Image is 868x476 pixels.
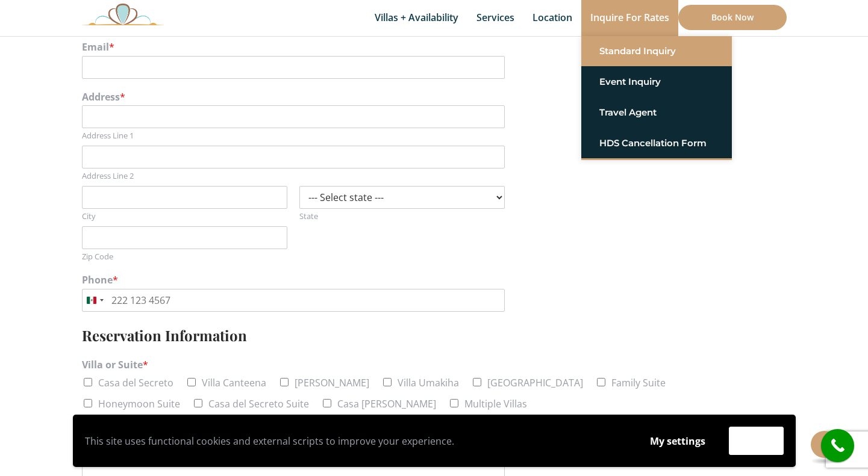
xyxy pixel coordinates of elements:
label: Villa Umakiha [398,376,459,389]
label: Honeymoon Suite [98,397,180,410]
label: Casa del Secreto [98,376,173,389]
label: Email [82,41,787,54]
label: Address [82,91,787,104]
a: Book Now [678,5,787,30]
a: call [821,429,854,462]
label: Villa Canteena [202,376,266,389]
a: Travel Agent [599,102,714,123]
i: call [824,432,851,459]
label: Casa [PERSON_NAME] [337,397,436,410]
a: Event Inquiry [599,71,714,93]
label: City [82,211,287,221]
label: [GEOGRAPHIC_DATA] [487,376,583,389]
p: This site uses functional cookies and external scripts to improve your experience. [85,432,626,450]
button: My settings [639,427,717,455]
label: Multiple Villas [464,397,527,410]
label: Villa or Suite [82,359,787,371]
h3: Reservation Information [82,324,787,347]
label: [PERSON_NAME] [295,376,369,389]
a: Standard Inquiry [599,40,714,62]
label: Address Line 2 [82,171,505,181]
img: Awesome Logo [82,3,164,25]
label: Address Line 1 [82,131,505,141]
label: Casa del Secreto Suite [208,397,309,410]
input: Phone [82,289,505,312]
label: Family Suite [611,376,666,389]
label: State [299,211,505,221]
a: HDS Cancellation Form [599,132,714,154]
button: Selected country [82,289,107,312]
label: Phone [82,274,787,286]
label: Zip Code [82,252,287,262]
button: Accept [729,427,784,455]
